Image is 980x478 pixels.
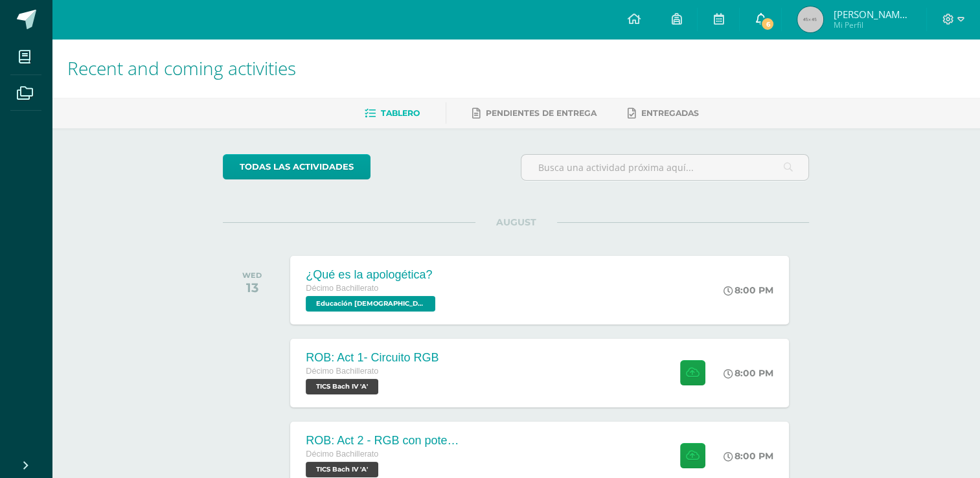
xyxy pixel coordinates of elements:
span: Décimo Bachillerato [306,367,378,376]
span: TICS Bach IV 'A' [306,462,378,477]
span: AUGUST [475,216,557,228]
span: TICS Bach IV 'A' [306,379,378,394]
div: ¿Qué es la apologética? [306,268,439,282]
div: 8:00 PM [724,284,773,296]
span: Décimo Bachillerato [306,284,378,293]
div: ROB: Act 2 - RGB con potenciómetro [306,434,461,448]
span: 6 [760,17,775,31]
input: Busca una actividad próxima aquí... [521,155,808,180]
img: 45x45 [797,6,823,32]
a: Pendientes de entrega [472,103,597,124]
a: Entregadas [628,103,699,124]
span: Recent and coming activities [67,56,296,80]
span: Décimo Bachillerato [306,450,378,459]
div: ROB: Act 1- Circuito RGB [306,351,439,365]
span: [PERSON_NAME] [PERSON_NAME] [833,8,911,21]
div: 8:00 PM [724,367,773,379]
div: WED [242,271,262,280]
span: Pendientes de entrega [486,108,597,118]
span: Mi Perfil [833,19,911,30]
span: Entregadas [641,108,699,118]
a: Tablero [365,103,420,124]
a: todas las Actividades [223,154,370,179]
span: Tablero [381,108,420,118]
div: 13 [242,280,262,295]
span: Educación Cristiana Bach IV 'A' [306,296,435,312]
div: 8:00 PM [724,450,773,462]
